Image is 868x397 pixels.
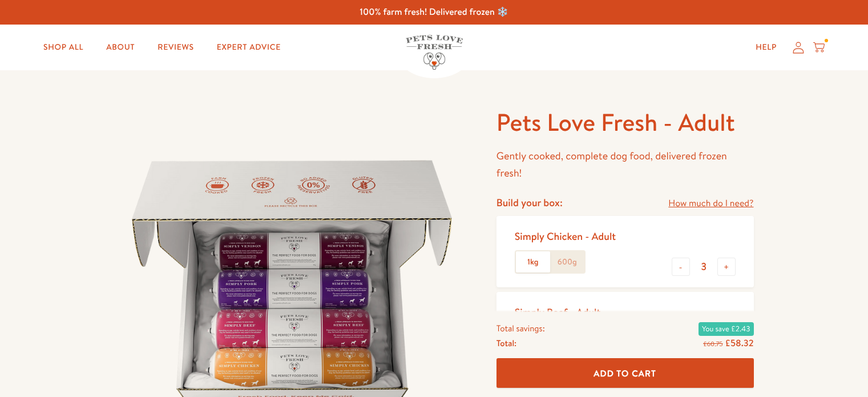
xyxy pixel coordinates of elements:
[496,147,754,182] p: Gently cooked, complete dog food, delivered frozen fresh!
[148,36,203,59] a: Reviews
[515,306,601,319] div: Simply Beef - Adult
[496,320,545,335] span: Total savings:
[746,36,786,59] a: Help
[34,36,92,59] a: Shop All
[496,107,754,138] h1: Pets Love Fresh - Adult
[496,335,516,350] span: Total:
[208,36,290,59] a: Expert Advice
[496,358,754,388] button: Add To Cart
[703,339,722,348] s: £60.75
[496,196,563,209] h4: Build your box:
[97,36,144,59] a: About
[717,258,736,276] button: +
[672,258,690,276] button: -
[550,251,584,273] label: 600g
[406,35,463,70] img: Pets Love Fresh
[699,322,753,335] span: You save £2.43
[515,230,616,243] div: Simply Chicken - Adult
[516,251,550,273] label: 1kg
[725,336,753,349] span: £58.32
[594,367,656,379] span: Add To Cart
[668,196,753,211] a: How much do I need?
